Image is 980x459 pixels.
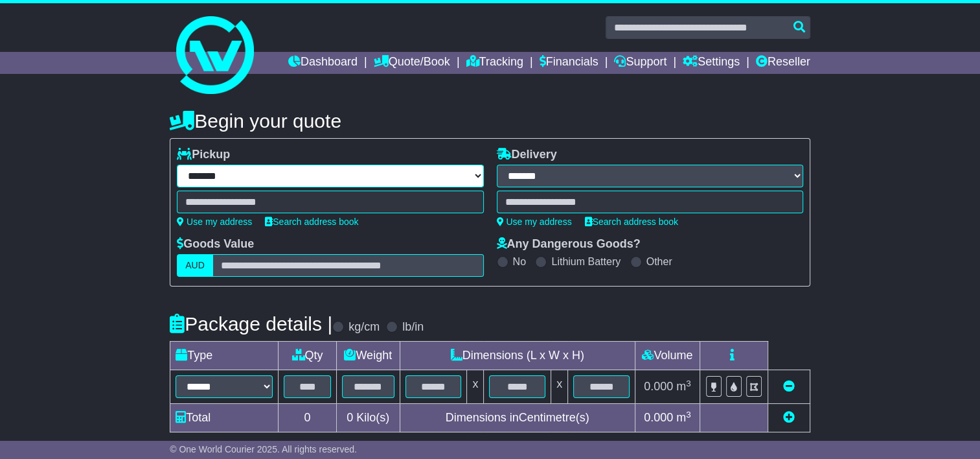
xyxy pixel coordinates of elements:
[177,148,230,162] label: Pickup
[336,342,400,370] td: Weight
[551,370,568,404] td: x
[585,217,678,227] a: Search address book
[466,52,523,74] a: Tracking
[177,237,254,252] label: Goods Value
[686,410,691,419] sup: 3
[614,52,667,74] a: Support
[170,444,357,454] span: © One World Courier 2025. All rights reserved.
[635,342,700,370] td: Volume
[756,52,810,74] a: Reseller
[279,404,337,432] td: 0
[783,380,795,393] a: Remove this item
[265,217,358,227] a: Search address book
[400,342,635,370] td: Dimensions (L x W x H)
[551,255,621,268] label: Lithium Battery
[676,411,691,424] span: m
[347,411,353,424] span: 0
[288,52,358,74] a: Dashboard
[683,52,740,74] a: Settings
[400,404,635,432] td: Dimensions in Centimetre(s)
[783,411,795,424] a: Add new item
[676,380,691,393] span: m
[348,320,380,335] label: kg/cm
[374,52,450,74] a: Quote/Book
[170,404,279,432] td: Total
[170,342,279,370] td: Type
[686,379,691,388] sup: 3
[646,255,672,268] label: Other
[513,255,526,268] label: No
[644,411,673,424] span: 0.000
[497,217,572,227] a: Use my address
[402,320,424,335] label: lb/in
[336,404,400,432] td: Kilo(s)
[170,110,810,132] h4: Begin your quote
[170,313,332,335] h4: Package details |
[497,237,641,252] label: Any Dangerous Goods?
[540,52,598,74] a: Financials
[467,370,484,404] td: x
[644,380,673,393] span: 0.000
[279,342,337,370] td: Qty
[177,254,213,277] label: AUD
[177,217,252,227] a: Use my address
[497,148,557,162] label: Delivery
